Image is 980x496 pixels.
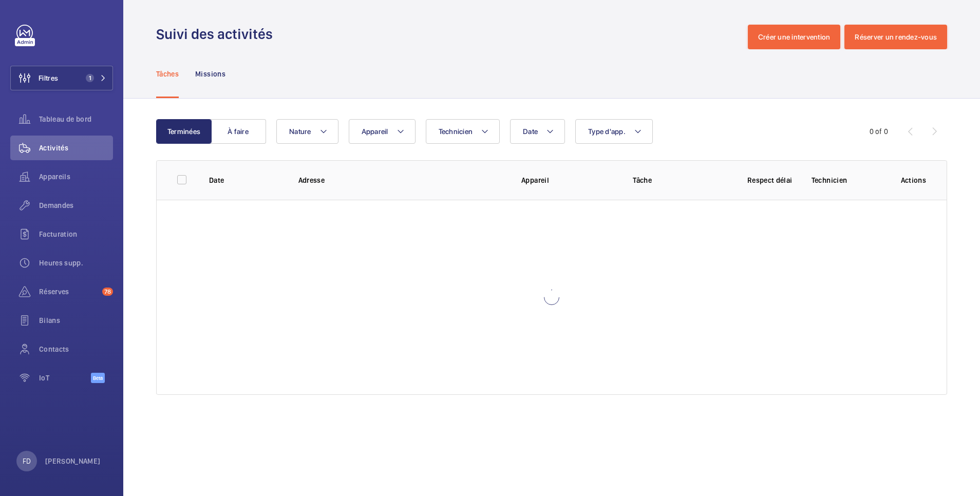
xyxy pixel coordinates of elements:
button: Créer une intervention [748,25,841,49]
p: Date [209,175,282,185]
span: Nature [289,127,311,136]
span: Bilans [39,315,113,326]
span: Contacts [39,344,113,354]
span: Activités [39,143,113,153]
span: Technicien [439,127,473,136]
span: Filtres [39,73,58,83]
button: Date [510,119,565,144]
span: Date [523,127,538,136]
p: Tâches [156,69,179,79]
p: FD [23,456,31,466]
span: Appareils [39,171,113,182]
p: Tâche [633,175,728,185]
p: Adresse [298,175,505,185]
button: Type d'app. [575,119,653,144]
span: 78 [102,288,113,296]
button: Réserver un rendez-vous [844,25,947,49]
p: Actions [901,175,926,185]
h1: Suivi des activités [156,25,279,44]
button: Nature [276,119,338,144]
p: Appareil [521,175,616,185]
span: Tableau de bord [39,114,113,124]
button: Filtres1 [10,66,113,90]
span: Beta [91,373,105,383]
span: IoT [39,373,91,383]
p: Respect délai [744,175,795,185]
div: 0 of 0 [870,126,888,137]
span: Appareil [362,127,388,136]
span: Type d'app. [588,127,626,136]
button: Terminées [156,119,212,144]
p: Missions [195,69,225,79]
span: Facturation [39,229,113,239]
button: À faire [211,119,266,144]
span: Heures supp. [39,258,113,268]
span: Demandes [39,200,113,211]
span: 1 [86,74,94,82]
button: Technicien [426,119,500,144]
p: Technicien [812,175,884,185]
span: Réserves [39,287,98,297]
button: Appareil [349,119,416,144]
p: [PERSON_NAME] [45,456,101,466]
